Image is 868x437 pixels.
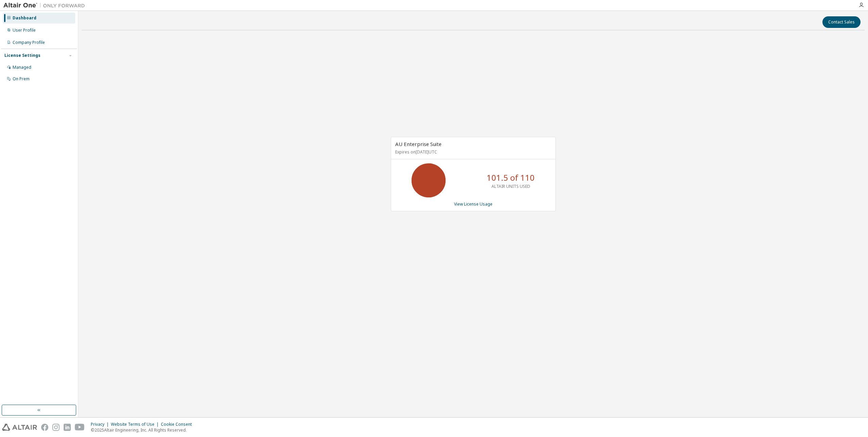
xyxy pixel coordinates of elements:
[13,28,36,33] div: User Profile
[822,16,861,28] button: Contact Sales
[2,424,37,431] img: altair_logo.svg
[111,422,161,427] div: Website Terms of Use
[454,201,493,207] a: View License Usage
[13,40,45,45] div: Company Profile
[13,65,31,70] div: Managed
[487,172,535,183] p: 101.5 of 110
[13,76,30,82] div: On Prem
[64,424,71,431] img: linkedin.svg
[4,53,40,58] div: License Settings
[13,15,36,21] div: Dashboard
[91,427,196,433] p: © 2025 Altair Engineering, Inc. All Rights Reserved.
[395,141,441,147] span: AU Enterprise Suite
[75,424,85,431] img: youtube.svg
[161,422,196,427] div: Cookie Consent
[41,424,48,431] img: facebook.svg
[91,422,111,427] div: Privacy
[3,2,88,9] img: Altair One
[395,149,550,155] p: Expires on [DATE] UTC
[491,183,530,189] p: ALTAIR UNITS USED
[52,424,60,431] img: instagram.svg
